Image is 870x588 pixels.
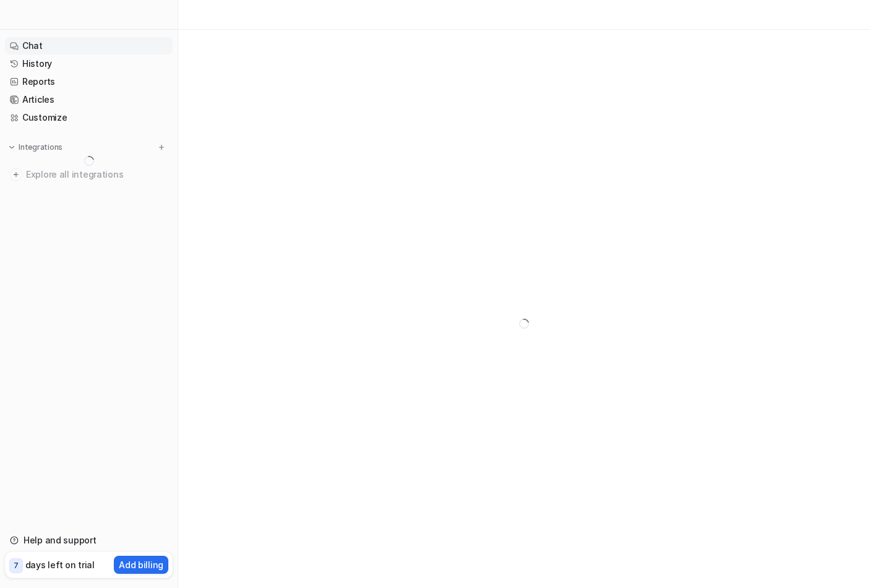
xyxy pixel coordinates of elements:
span: Explore all integrations [26,165,168,184]
p: Integrations [19,142,62,152]
p: Add billing [119,558,163,571]
a: Chat [5,37,173,54]
button: Integrations [5,141,66,153]
a: Articles [5,91,173,108]
img: explore all integrations [10,168,22,181]
p: days left on trial [25,558,95,571]
a: Help and support [5,532,173,549]
p: 7 [14,560,19,571]
button: Add billing [114,556,168,574]
img: menu_add.svg [157,143,166,152]
a: History [5,55,173,72]
a: Explore all integrations [5,166,173,183]
img: expand menu [7,143,16,152]
a: Customize [5,109,173,126]
a: Reports [5,73,173,90]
